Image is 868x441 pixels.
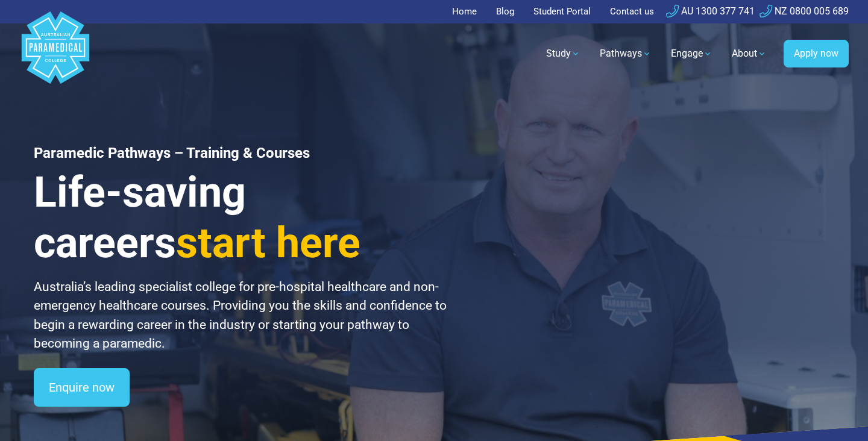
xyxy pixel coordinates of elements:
[34,167,448,268] h3: Life-saving careers
[759,5,849,17] a: NZ 0800 005 689
[725,37,774,70] a: About
[34,278,448,354] p: Australia’s leading specialist college for pre-hospital healthcare and non-emergency healthcare c...
[784,40,849,67] a: Apply now
[593,37,659,70] a: Pathways
[19,23,92,84] a: Australian Paramedical College
[176,218,360,267] span: start here
[34,368,130,407] a: Enquire now
[539,37,588,70] a: Study
[34,145,448,162] h1: Paramedic Pathways – Training & Courses
[666,5,755,17] a: AU 1300 377 741
[664,37,720,70] a: Engage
